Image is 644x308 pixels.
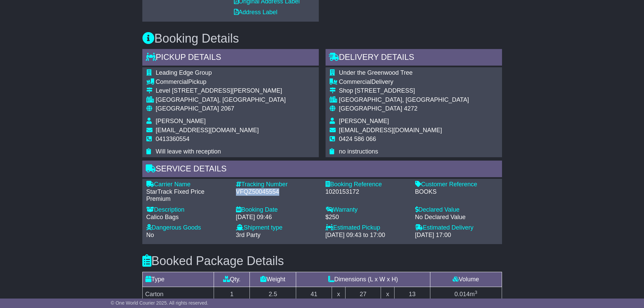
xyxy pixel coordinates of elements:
a: Address Label [234,9,278,16]
div: Customer Reference [415,181,498,188]
td: Weight [250,272,296,287]
div: Delivery [339,78,469,86]
span: [EMAIL_ADDRESS][DOMAIN_NAME] [156,127,259,134]
span: [EMAIL_ADDRESS][DOMAIN_NAME] [339,127,442,134]
span: 0424 586 066 [339,136,376,142]
span: [PERSON_NAME] [339,118,389,124]
span: Commercial [156,78,188,85]
td: Carton [142,287,214,302]
span: Leading Edge Group [156,69,212,76]
div: Booking Reference [326,181,408,188]
div: Service Details [142,161,502,179]
span: 2067 [221,105,234,112]
span: Will leave with reception [156,148,221,155]
td: Volume [430,272,502,287]
div: Pickup [156,78,286,86]
div: Shipment type [236,224,319,232]
span: 0413360554 [156,136,190,142]
div: [GEOGRAPHIC_DATA], [GEOGRAPHIC_DATA] [156,96,286,104]
div: Warranty [326,206,408,214]
div: Shop [STREET_ADDRESS] [339,87,469,95]
div: 1020153172 [326,188,408,196]
span: Under the Greenwood Tree [339,69,413,76]
td: Qty. [214,272,250,287]
td: 41 [296,287,332,302]
div: [DATE] 17:00 [415,232,498,239]
td: 2.5 [250,287,296,302]
span: no instructions [339,148,378,155]
span: [GEOGRAPHIC_DATA] [156,105,219,112]
span: No [146,232,154,238]
div: Dangerous Goods [146,224,229,232]
div: Description [146,206,229,214]
sup: 3 [475,290,477,295]
span: © One World Courier 2025. All rights reserved. [111,300,209,306]
div: Estimated Pickup [326,224,408,232]
td: 27 [345,287,381,302]
td: 13 [394,287,430,302]
span: [GEOGRAPHIC_DATA] [339,105,402,112]
div: [DATE] 09:46 [236,214,319,221]
span: Commercial [339,78,372,85]
h3: Booked Package Details [142,254,502,268]
div: Estimated Delivery [415,224,498,232]
div: Delivery Details [326,49,502,67]
div: No Declared Value [415,214,498,221]
span: 0.014 [454,291,470,298]
div: Level [STREET_ADDRESS][PERSON_NAME] [156,87,286,95]
td: 1 [214,287,250,302]
div: [GEOGRAPHIC_DATA], [GEOGRAPHIC_DATA] [339,96,469,104]
div: Pickup Details [142,49,319,67]
div: StarTrack Fixed Price Premium [146,188,229,203]
div: Calico Bags [146,214,229,221]
div: $250 [326,214,408,221]
td: Dimensions (L x W x H) [296,272,430,287]
td: x [332,287,345,302]
div: VFQZ50045554 [236,188,319,196]
td: m [430,287,502,302]
td: x [381,287,394,302]
td: Type [142,272,214,287]
span: 4272 [404,105,418,112]
div: Tracking Number [236,181,319,188]
div: Carrier Name [146,181,229,188]
div: Booking Date [236,206,319,214]
div: Declared Value [415,206,498,214]
span: [PERSON_NAME] [156,118,206,124]
h3: Booking Details [142,32,502,45]
div: BOOKS [415,188,498,196]
span: 3rd Party [236,232,261,238]
div: [DATE] 09:43 to 17:00 [326,232,408,239]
